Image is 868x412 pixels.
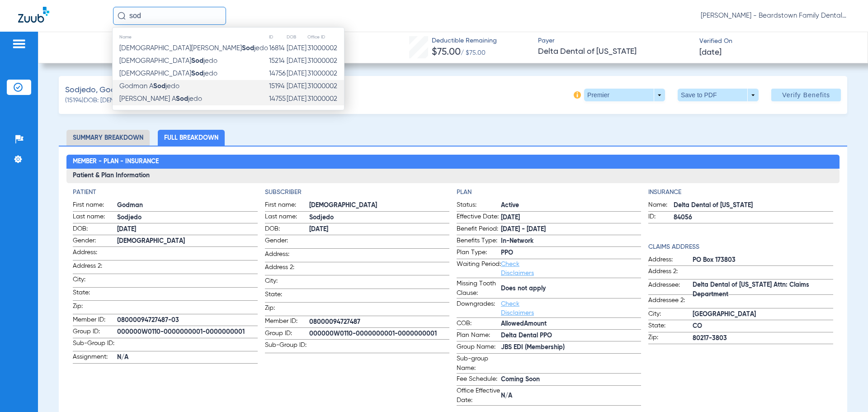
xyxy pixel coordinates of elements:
span: Status: [457,200,501,211]
button: Premier [584,89,665,101]
span: Waiting Period: [457,260,501,278]
span: Sub-group Name: [457,354,501,373]
span: [DEMOGRAPHIC_DATA] [117,237,257,246]
h4: Plan [457,188,641,197]
h4: Insurance [648,188,833,197]
h4: Patient [73,188,257,197]
span: First name: [265,200,309,211]
a: Check Disclaimers [501,261,534,276]
button: Save to PDF [678,89,759,101]
span: Delta Dental of [US_STATE] Attn: Claims Department [693,285,833,294]
span: In-Network [501,237,641,246]
span: ID: [648,212,674,223]
th: ID [269,32,286,42]
span: State: [73,288,117,300]
span: Zip: [73,302,117,314]
span: Sub-Group ID: [265,341,309,353]
span: DOB: [73,224,117,235]
span: Gender: [73,236,117,247]
td: [DATE] [286,80,307,93]
td: 15214 [269,55,286,67]
span: N/A [117,353,257,362]
span: Member ID: [265,317,309,327]
span: Benefit Period: [457,224,501,235]
h2: Member - Plan - Insurance [66,155,839,169]
span: 000000W0110-0000000001-0000000001 [117,327,257,337]
app-breakdown-title: Subscriber [265,188,449,197]
span: Godman [117,201,257,210]
span: Coming Soon [501,375,641,384]
span: Last name: [265,212,309,223]
span: JBS EDI (Membership) [501,343,641,352]
span: Name: [648,200,674,211]
td: [DATE] [286,42,307,55]
td: [DATE] [286,67,307,80]
th: Office ID [307,32,344,42]
span: [DATE] [309,225,449,234]
td: 16814 [269,42,286,55]
span: PPO [501,248,641,258]
span: Godman A jedo [119,83,179,90]
span: Does not apply [501,284,641,294]
span: Sodjedo, Godman [65,85,132,96]
span: Gender: [265,236,309,248]
img: info-icon [574,91,581,99]
span: Zip: [265,303,309,316]
strong: Sod [153,83,165,90]
span: Address 2: [265,263,309,275]
td: 31000002 [307,67,344,80]
span: 08000094727487 [309,317,449,327]
span: DOB: [265,224,309,235]
span: 84056 [674,213,833,223]
span: / $75.00 [461,50,486,56]
span: Address: [73,248,117,260]
li: Full Breakdown [158,130,225,146]
td: 14756 [269,67,286,80]
td: 31000002 [307,42,344,55]
th: Name [113,32,269,42]
span: Effective Date: [457,212,501,223]
h3: Patient & Plan Information [66,169,839,183]
span: Group ID: [265,329,309,340]
span: [DATE] [117,225,257,234]
strong: Sod [242,45,254,52]
th: DOB [286,32,307,42]
span: N/A [501,391,641,401]
td: [DATE] [286,55,307,67]
h4: Claims Address [648,242,833,252]
span: State: [648,321,693,332]
td: 15194 [269,80,286,93]
img: Search Icon [118,12,126,20]
span: [DEMOGRAPHIC_DATA] [309,201,449,210]
span: Verified On [699,37,853,46]
span: [GEOGRAPHIC_DATA] [693,310,833,319]
img: hamburger-icon [12,38,26,49]
span: [PERSON_NAME] A jedo [119,95,202,102]
span: Group ID: [73,327,117,338]
span: Office Effective Date: [457,386,501,405]
span: COB: [457,319,501,330]
strong: Sod [191,70,203,77]
span: Sodjedo [117,213,257,223]
span: Address: [265,250,309,262]
span: 08000094727487-03 [117,316,257,325]
button: Verify Benefits [771,89,841,101]
span: $75.00 [432,47,461,57]
span: AllowedAmount [501,319,641,329]
span: Missing Tooth Clause: [457,279,501,298]
span: [DATE] - [DATE] [501,225,641,234]
span: State: [265,290,309,302]
span: City: [265,276,309,289]
span: Plan Type: [457,248,501,259]
strong: Sod [191,57,203,64]
input: Search for patients [113,7,226,25]
td: 31000002 [307,55,344,67]
span: Sub-Group ID: [73,339,117,351]
span: Address 2: [73,261,117,274]
span: Addressee: [648,280,693,295]
td: 31000002 [307,80,344,93]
